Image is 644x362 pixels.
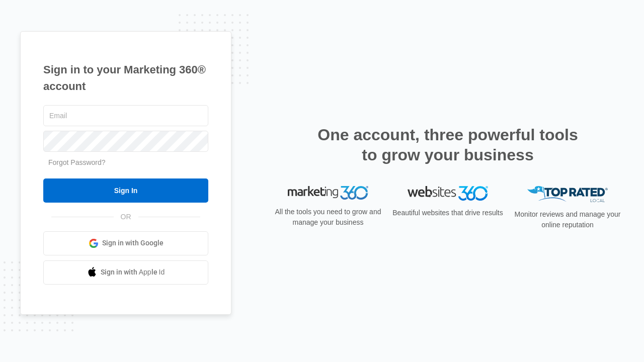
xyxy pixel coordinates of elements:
[43,260,208,285] a: Sign in with Apple Id
[114,212,138,222] span: OR
[288,186,368,200] img: Marketing 360
[391,208,504,218] p: Beautiful websites that drive results
[101,267,165,278] span: Sign in with Apple Id
[408,186,488,201] img: Websites 360
[43,178,208,203] input: Sign In
[102,238,164,248] span: Sign in with Google
[43,61,208,95] h1: Sign in to your Marketing 360® account
[272,207,384,228] p: All the tools you need to grow and manage your business
[43,231,208,255] a: Sign in with Google
[527,186,608,203] img: Top Rated Local
[314,125,581,165] h2: One account, three powerful tools to grow your business
[511,209,624,230] p: Monitor reviews and manage your online reputation
[43,105,208,126] input: Email
[48,158,106,166] a: Forgot Password?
